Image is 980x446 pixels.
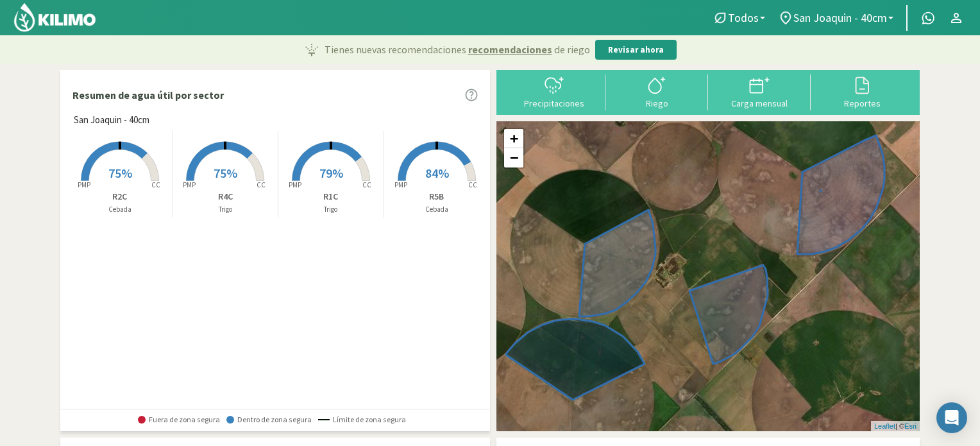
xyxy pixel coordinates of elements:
[173,204,278,215] p: Trigo
[815,99,909,108] div: Reportes
[712,99,807,108] div: Carga mensual
[173,190,278,203] p: R4C
[226,415,312,424] span: Dentro de zona segura
[13,2,97,33] img: Kilimo
[595,40,677,60] button: Revisar ahora
[394,180,407,189] tspan: PMP
[318,415,406,424] span: Límite de zona segura
[904,422,917,430] a: Esri
[78,180,90,189] tspan: PMP
[214,165,237,181] span: 75%
[708,74,811,108] button: Carga mensual
[278,204,384,215] p: Trigo
[609,99,704,108] div: Riego
[384,190,490,203] p: R5B
[793,11,887,24] span: San Joaquin - 40cm
[289,180,301,189] tspan: PMP
[605,74,708,108] button: Riego
[325,42,590,57] p: Tienes nuevas recomendaciones
[67,204,173,215] p: Cebada
[503,74,605,108] button: Precipitaciones
[183,180,196,189] tspan: PMP
[319,165,343,181] span: 79%
[728,11,759,24] span: Todos
[384,204,490,215] p: Cebada
[108,165,132,181] span: 75%
[468,180,477,189] tspan: CC
[811,74,913,108] button: Reportes
[72,87,224,103] p: Resumen de agua útil por sector
[874,422,895,430] a: Leaflet
[67,190,173,203] p: R2C
[608,44,664,56] p: Revisar ahora
[871,421,920,432] div: | ©
[362,180,371,189] tspan: CC
[151,180,160,189] tspan: CC
[257,180,266,189] tspan: CC
[554,42,590,57] span: de riego
[504,148,523,167] a: Zoom out
[425,165,449,181] span: 84%
[138,415,220,424] span: Fuera de zona segura
[504,129,523,148] a: Zoom in
[468,42,552,57] span: recomendaciones
[936,402,967,433] div: Open Intercom Messenger
[74,113,149,128] span: San Joaquin - 40cm
[278,190,384,203] p: R1C
[507,99,602,108] div: Precipitaciones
